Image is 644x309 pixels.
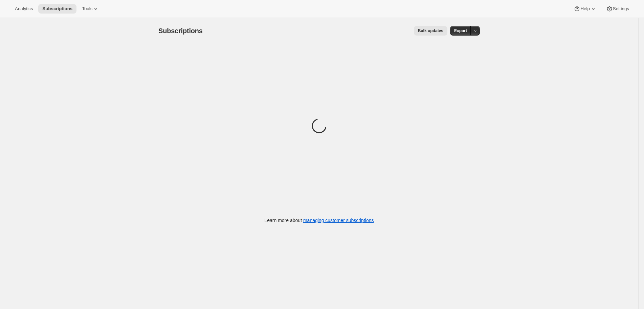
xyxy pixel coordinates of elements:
button: Settings [602,4,633,14]
button: Export [450,26,471,36]
button: Bulk updates [414,26,447,36]
button: Tools [78,4,103,14]
span: Bulk updates [418,28,443,34]
span: Export [454,28,467,34]
span: Analytics [15,6,33,12]
span: Tools [82,6,92,12]
button: Analytics [11,4,37,14]
span: Subscriptions [42,6,72,12]
p: Learn more about [265,217,374,224]
button: Help [570,4,600,14]
span: Help [580,6,590,12]
a: managing customer subscriptions [303,218,374,223]
button: Subscriptions [38,4,76,14]
span: Settings [613,6,629,12]
span: Subscriptions [158,27,203,35]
